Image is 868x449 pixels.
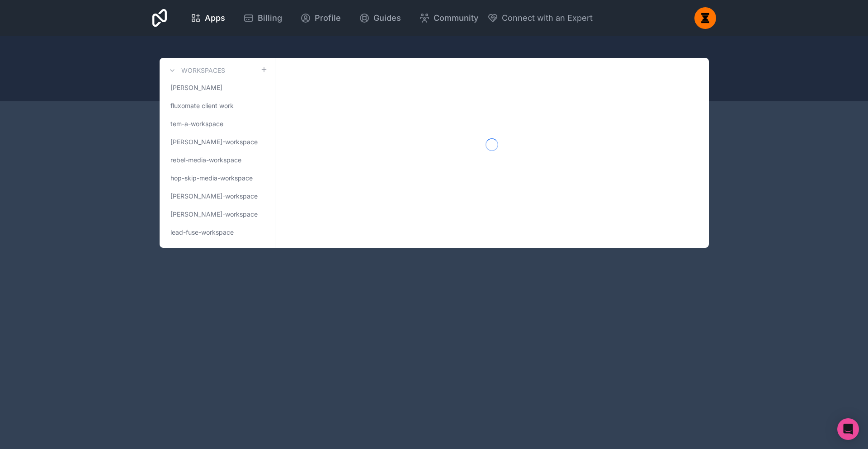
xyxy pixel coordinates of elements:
a: Guides [352,8,408,28]
a: rebel-media-workspace [167,152,268,168]
span: Guides [373,12,401,24]
span: fluxomate client work [170,101,234,110]
h3: Workspaces [181,66,225,75]
span: tem-a-workspace [170,119,223,128]
a: Workspaces [167,65,225,76]
a: Profile [293,8,348,28]
a: tem-a-workspace [167,116,268,132]
span: Community [434,12,478,24]
span: hop-skip-media-workspace [170,174,253,183]
a: [PERSON_NAME]-workspace [167,206,268,222]
div: Open Intercom Messenger [837,418,859,440]
span: Profile [315,12,341,24]
a: Community [412,8,486,28]
span: Apps [205,12,225,24]
a: [PERSON_NAME] [167,80,268,96]
span: Connect with an Expert [502,12,593,24]
span: [PERSON_NAME]-workspace [170,192,258,201]
a: hop-skip-media-workspace [167,170,268,186]
a: Billing [236,8,289,28]
span: lead-fuse-workspace [170,228,234,237]
a: Apps [183,8,232,28]
span: [PERSON_NAME]-workspace [170,137,258,147]
span: [PERSON_NAME] [170,83,222,92]
a: lead-fuse-workspace [167,224,268,241]
span: [PERSON_NAME]-workspace [170,210,258,219]
a: [PERSON_NAME]-workspace [167,134,268,150]
a: [PERSON_NAME]-workspace [167,188,268,204]
span: rebel-media-workspace [170,156,241,165]
button: Connect with an Expert [487,12,593,24]
a: fluxomate client work [167,98,268,114]
span: Billing [258,12,282,24]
